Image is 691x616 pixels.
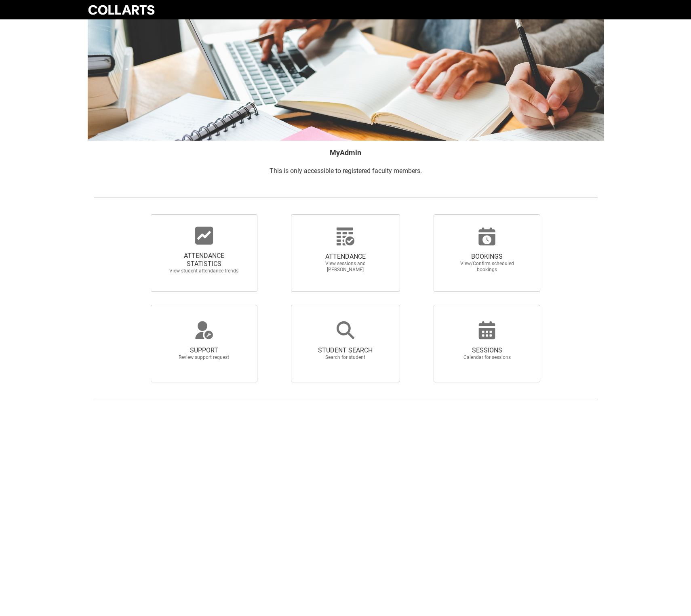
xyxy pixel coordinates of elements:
span: SESSIONS [451,346,522,354]
span: STUDENT SEARCH [310,346,381,354]
h2: MyAdmin [93,147,598,158]
img: REDU_GREY_LINE [93,395,598,404]
span: View sessions and [PERSON_NAME] [310,261,381,273]
span: This is only accessible to registered faculty members. [270,167,422,175]
span: View/Confirm scheduled bookings [451,261,522,273]
span: Search for student [310,354,381,361]
span: ATTENDANCE STATISTICS [169,252,240,268]
img: REDU_GREY_LINE [93,193,598,201]
button: User Profile [600,8,604,9]
span: View student attendance trends [169,268,240,274]
span: Review support request [169,354,240,361]
span: Calendar for sessions [451,354,522,361]
span: SUPPORT [169,346,240,354]
span: ATTENDANCE [310,253,381,261]
span: BOOKINGS [451,253,522,261]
